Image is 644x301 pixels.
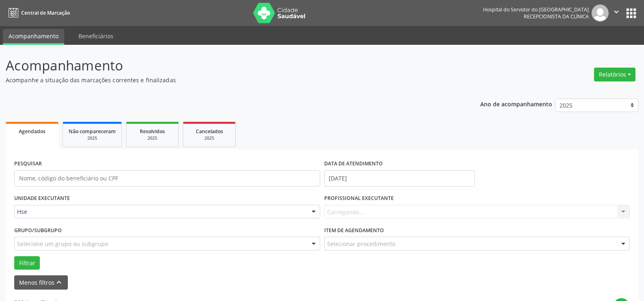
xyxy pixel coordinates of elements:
[17,208,304,216] span: Hse
[6,55,449,76] p: Acompanhamento
[21,9,70,16] span: Central de Marcação
[324,158,383,170] label: DATA DE ATENDIMENTO
[324,192,394,205] label: PROFISSIONAL EXECUTANTE
[483,6,589,13] div: Hospital do Servidor do [GEOGRAPHIC_DATA]
[19,128,46,135] span: Agendados
[324,170,475,187] input: Selecione um intervalo
[14,224,62,237] label: Grupo/Subgrupo
[6,76,449,84] p: Acompanhe a situação das marcações correntes e finalizadas
[14,158,42,170] label: PESQUISAR
[14,256,40,270] button: Filtrar
[54,278,63,287] i: keyboard_arrow_up
[69,128,116,135] span: Não compareceram
[609,4,624,22] button: 
[189,135,230,141] div: 2025
[17,239,108,248] span: Selecione um grupo ou subgrupo
[327,239,395,248] span: Selecionar procedimento
[624,6,638,20] button: apps
[594,68,635,81] button: Relatórios
[480,99,552,109] p: Ano de acompanhamento
[73,29,119,43] a: Beneficiários
[524,13,589,20] span: Recepcionista da clínica
[14,275,68,290] button: Menos filtroskeyboard_arrow_up
[14,170,320,187] input: Nome, código do beneficiário ou CPF
[6,6,70,20] a: Central de Marcação
[612,7,621,16] i: 
[592,4,609,22] img: img
[196,128,223,135] span: Cancelados
[14,192,70,205] label: UNIDADE EXECUTANTE
[3,29,64,45] a: Acompanhamento
[69,135,116,141] div: 2025
[324,224,384,237] label: Item de agendamento
[140,128,165,135] span: Resolvidos
[132,135,173,141] div: 2025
